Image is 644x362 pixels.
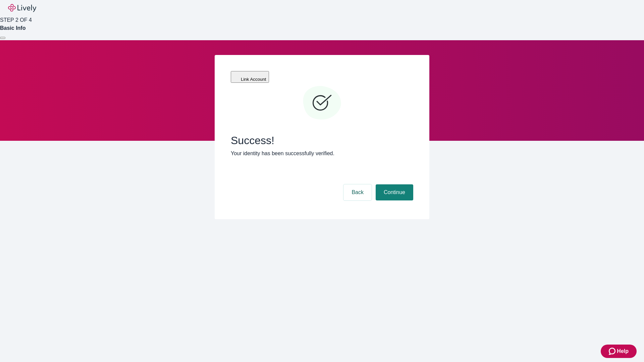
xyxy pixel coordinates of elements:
svg: Checkmark icon [302,83,342,123]
img: Lively [8,4,36,12]
button: Link Account [231,71,269,83]
svg: Zendesk support icon [609,347,617,355]
p: Your identity has been successfully verified. [231,149,413,158]
button: Back [343,184,372,200]
button: Continue [376,184,413,200]
span: Success! [231,134,413,147]
span: Help [617,347,629,355]
button: Zendesk support iconHelp [601,345,637,358]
